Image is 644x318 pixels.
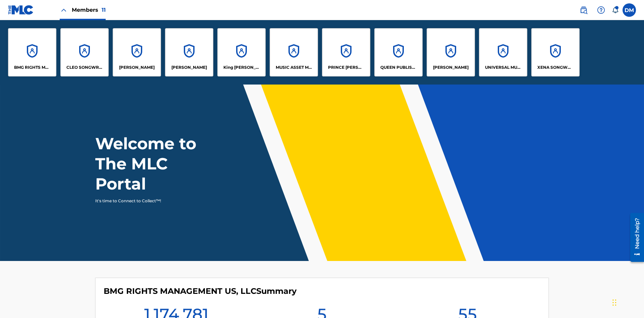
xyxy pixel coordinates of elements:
a: AccountsUNIVERSAL MUSIC PUB GROUP [479,28,527,76]
div: User Menu [623,3,636,17]
p: King McTesterson [223,64,260,70]
img: search [580,6,588,14]
a: AccountsQUEEN PUBLISHA [374,28,423,76]
h4: BMG RIGHTS MANAGEMENT US, LLC [104,286,297,296]
p: QUEEN PUBLISHA [380,64,417,70]
iframe: Resource Center [625,210,644,265]
p: MUSIC ASSET MANAGEMENT (MAM) [276,64,312,70]
a: Public Search [577,3,590,17]
p: UNIVERSAL MUSIC PUB GROUP [485,64,522,70]
img: MLC Logo [8,5,34,15]
a: AccountsPRINCE [PERSON_NAME] [322,28,370,76]
a: AccountsXENA SONGWRITER [531,28,580,76]
span: Members [72,6,106,14]
div: Drag [612,293,616,313]
p: CLEO SONGWRITER [66,64,103,70]
img: help [597,6,605,14]
p: RONALD MCTESTERSON [433,64,469,70]
div: Notifications [612,7,619,13]
a: AccountsCLEO SONGWRITER [60,28,109,76]
p: PRINCE MCTESTERSON [328,64,365,70]
div: Help [594,3,608,17]
img: Close [60,6,68,14]
p: EYAMA MCSINGER [171,64,207,70]
p: It's time to Connect to Collect™! [95,198,212,204]
a: Accounts[PERSON_NAME] [427,28,475,76]
p: XENA SONGWRITER [537,64,574,70]
p: BMG RIGHTS MANAGEMENT US, LLC [14,64,51,70]
h1: Welcome to The MLC Portal [95,134,221,194]
a: AccountsKing [PERSON_NAME] [217,28,266,76]
a: Accounts[PERSON_NAME] [165,28,213,76]
span: 11 [102,7,106,13]
a: Accounts[PERSON_NAME] [113,28,161,76]
a: AccountsBMG RIGHTS MANAGEMENT US, LLC [8,28,56,76]
p: ELVIS COSTELLO [119,64,155,70]
iframe: Chat Widget [610,286,644,318]
a: AccountsMUSIC ASSET MANAGEMENT (MAM) [270,28,318,76]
